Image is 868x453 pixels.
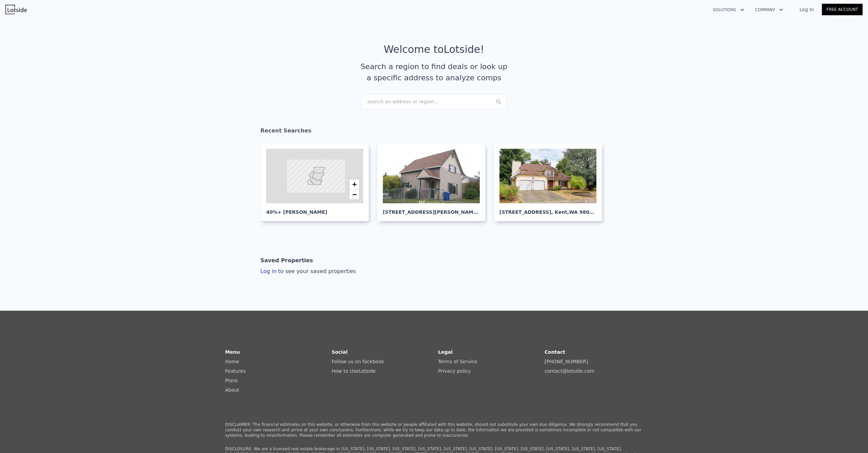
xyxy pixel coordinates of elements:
div: Log in [260,267,356,275]
div: [STREET_ADDRESS] , Kent [499,203,596,215]
strong: Social [332,349,348,355]
div: [STREET_ADDRESS][PERSON_NAME] , Tacoma [383,203,480,215]
div: Saved Properties [260,254,313,267]
a: [STREET_ADDRESS][PERSON_NAME], Tacoma [377,143,491,221]
a: Zoom in [349,179,359,189]
strong: Menu [225,349,240,355]
a: contact@lotside.com [545,368,594,374]
a: Follow us on facebook [332,359,384,364]
p: DISCLAIMER: The financial estimates on this website, or otherwise from this website or people aff... [225,422,643,438]
a: Log In [791,6,822,13]
img: Lotside [5,5,27,14]
span: + [352,180,357,188]
a: [PHONE_NUMBER] [545,359,588,364]
a: 40%+ [PERSON_NAME] [260,143,374,221]
a: Free Account [822,4,863,15]
a: Zoom out [349,189,359,200]
span: , WA 98031 [567,209,596,215]
a: Home [225,359,239,364]
a: Privacy policy [438,368,471,374]
a: [STREET_ADDRESS], Kent,WA 98031 [494,143,608,221]
a: Terms of Service [438,359,477,364]
div: Search a region to find deals or look up a specific address to analyze comps [358,61,510,83]
div: Welcome to Lotside ! [384,43,485,56]
a: About [225,387,239,393]
div: Recent Searches [260,121,608,143]
strong: Legal [438,349,453,355]
span: to see your saved properties [277,268,356,274]
span: − [352,190,357,199]
div: 40%+ [PERSON_NAME] [266,203,363,215]
a: Features [225,368,245,374]
strong: Contact [545,349,565,355]
div: Search an address or region... [361,94,507,109]
button: Company [750,4,789,16]
a: How to UseLotside [332,368,376,374]
button: Solutions [707,4,750,16]
a: Plans [225,378,238,383]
